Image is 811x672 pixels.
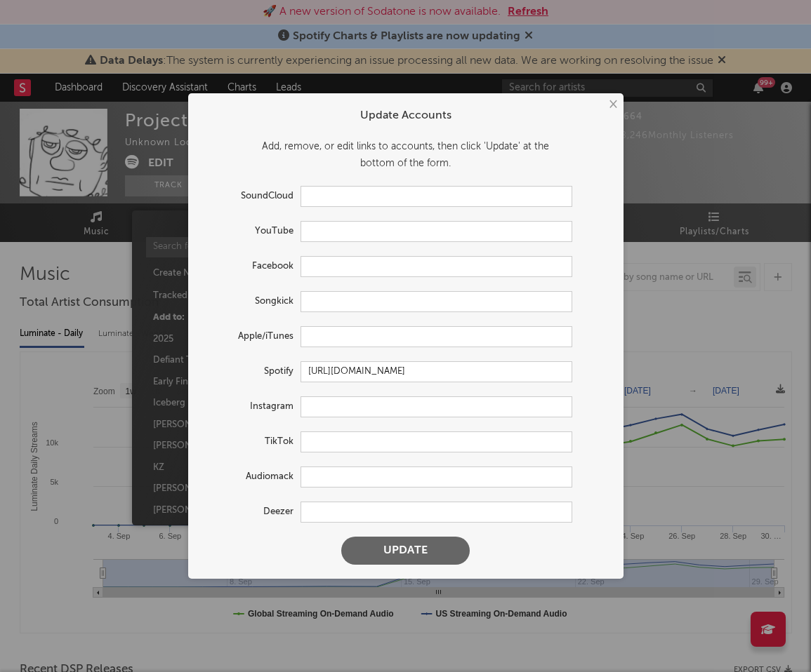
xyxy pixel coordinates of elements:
[202,328,301,345] label: Apple/iTunes
[202,107,609,124] div: Update Accounts
[202,469,301,485] label: Audiomack
[202,188,301,205] label: SoundCloud
[202,504,301,520] label: Deezer
[341,537,470,565] button: Update
[202,434,301,450] label: TikTok
[605,97,620,112] button: ×
[202,223,301,240] label: YouTube
[202,258,301,275] label: Facebook
[202,363,301,380] label: Spotify
[202,138,609,172] div: Add, remove, or edit links to accounts, then click 'Update' at the bottom of the form.
[202,398,301,415] label: Instagram
[202,293,301,310] label: Songkick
